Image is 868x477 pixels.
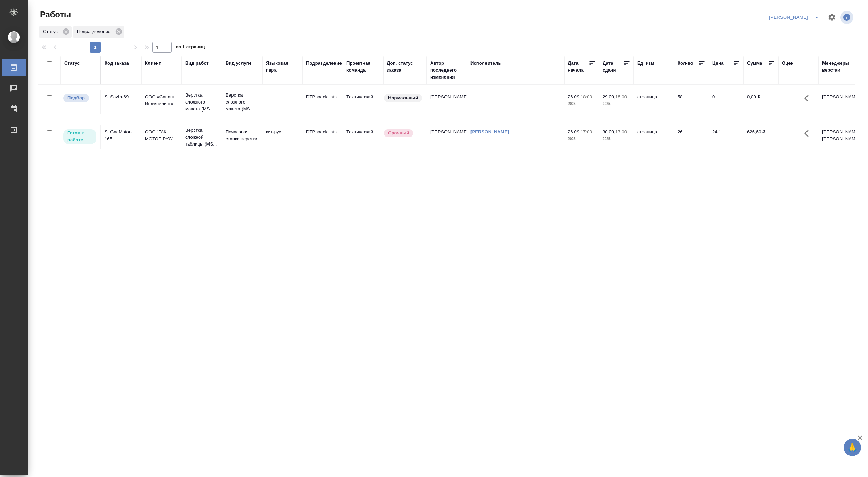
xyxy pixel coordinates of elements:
[615,94,627,99] p: 15:00
[226,60,251,67] div: Вид услуги
[674,125,709,149] td: 26
[73,26,124,38] div: Подразделение
[637,60,654,67] div: Ед. изм
[39,26,72,38] div: Статус
[427,125,467,149] td: [PERSON_NAME]
[67,130,92,143] p: Готов к работе
[709,90,744,114] td: 0
[615,129,627,134] p: 17:00
[306,60,342,67] div: Подразделение
[105,93,138,100] div: S_SavIn-69
[744,90,778,114] td: 0,00 ₽
[226,129,259,142] p: Почасовая ставка верстки
[105,60,129,67] div: Код заказа
[603,129,615,134] p: 30.09,
[840,11,855,24] span: Посмотреть информацию
[712,60,724,67] div: Цена
[824,9,840,26] span: Настроить таблицу
[38,9,71,20] span: Работы
[145,93,178,107] p: ООО «Савант Инжиниринг»
[185,127,219,148] p: Верстка сложной таблицы (MS...
[568,135,596,142] p: 2025
[43,28,60,35] p: Статус
[782,60,799,67] div: Оценка
[64,60,80,67] div: Статус
[346,60,380,74] div: Проектная команда
[603,135,630,142] p: 2025
[343,90,383,114] td: Технический
[262,125,303,149] td: кит-рус
[846,440,858,455] span: 🙏
[343,125,383,149] td: Технический
[77,28,113,35] p: Подразделение
[709,125,744,149] td: 24.1
[634,125,674,149] td: страница
[388,94,418,101] p: Нормальный
[581,94,592,99] p: 18:00
[303,125,343,149] td: DTPspecialists
[568,94,581,99] p: 26.09,
[105,129,138,142] div: S_GacMotor-165
[470,129,509,134] a: [PERSON_NAME]
[226,92,259,113] p: Верстка сложного макета (MS...
[63,93,97,103] div: Можно подбирать исполнителей
[822,93,855,100] p: [PERSON_NAME]
[634,90,674,114] td: страница
[185,92,219,113] p: Верстка сложного макета (MS...
[603,100,630,107] p: 2025
[63,129,97,145] div: Исполнитель может приступить к работе
[603,94,615,99] p: 29.09,
[67,94,85,101] p: Подбор
[678,60,693,67] div: Кол-во
[185,60,209,67] div: Вид работ
[176,43,205,53] span: из 1 страниц
[767,12,824,23] div: split button
[568,129,581,134] p: 26.09,
[822,60,855,74] div: Менеджеры верстки
[800,125,817,142] button: Здесь прячутся важные кнопки
[744,125,778,149] td: 626,60 ₽
[844,439,861,456] button: 🙏
[674,90,709,114] td: 58
[603,60,623,74] div: Дата сдачи
[387,60,423,74] div: Доп. статус заказа
[388,130,409,137] p: Срочный
[266,60,299,74] div: Языковая пара
[568,100,596,107] p: 2025
[822,129,855,142] p: [PERSON_NAME], [PERSON_NAME]
[747,60,762,67] div: Сумма
[145,129,178,142] p: ООО "ГАК МОТОР РУС"
[470,60,501,67] div: Исполнитель
[427,90,467,114] td: [PERSON_NAME]
[430,60,464,81] div: Автор последнего изменения
[581,129,592,134] p: 17:00
[568,60,589,74] div: Дата начала
[145,60,161,67] div: Клиент
[800,90,817,107] button: Здесь прячутся важные кнопки
[303,90,343,114] td: DTPspecialists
